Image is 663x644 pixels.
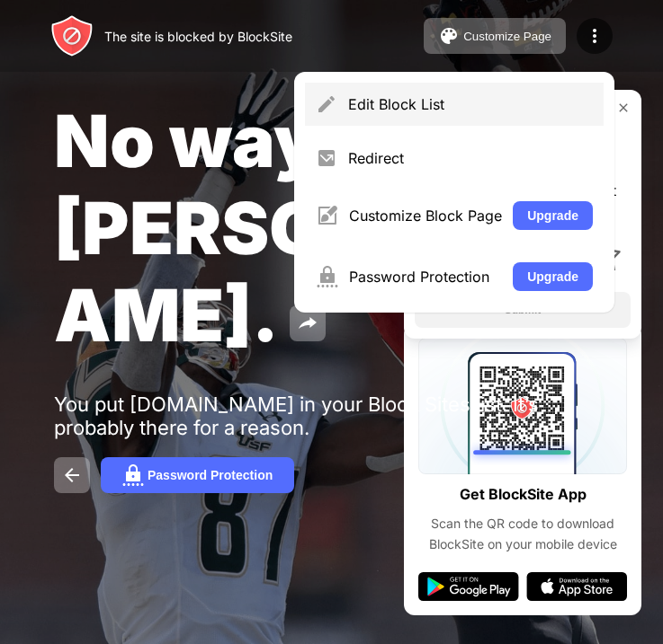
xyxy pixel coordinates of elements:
[513,201,593,230] button: Upgrade
[348,95,593,113] div: Edit Block List
[122,464,144,486] img: password.svg
[463,30,551,43] div: Customize Page
[438,25,460,47] img: pallet.svg
[316,266,338,287] img: menu-password.svg
[316,205,338,226] img: menu-customize.svg
[101,457,294,493] button: Password Protection
[61,464,83,486] img: back.svg
[513,262,593,291] button: Upgrade
[584,25,605,47] img: menu-icon.svg
[616,101,631,115] img: rate-us-close.svg
[54,393,609,439] div: You put [DOMAIN_NAME] in your Block Sites list. It’s probably there for a reason.
[424,18,566,54] button: Customize Page
[50,14,94,57] img: header-logo.svg
[349,207,502,225] div: Customize Block Page
[348,149,593,167] div: Redirect
[316,93,337,115] img: menu-pencil.svg
[316,147,337,169] img: menu-redirect.svg
[148,468,273,482] div: Password Protection
[54,97,477,358] span: No way, [PERSON_NAME].
[297,313,318,334] img: share.svg
[349,268,502,286] div: Password Protection
[104,29,292,44] div: The site is blocked by BlockSite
